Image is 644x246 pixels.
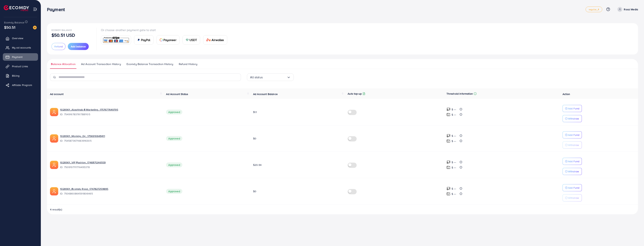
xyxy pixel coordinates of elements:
p: Add Fund [568,185,579,190]
span: $50.51 [4,25,15,30]
img: top-up amount [446,134,450,138]
h3: Payment [47,7,68,12]
p: Threshold information [446,91,473,96]
img: ic-ads-acc.e4c84228.svg [50,108,58,116]
span: ID: 7545873671483916305 [60,139,160,143]
p: Add Fund [568,159,579,164]
span: Ad Account Status [166,92,188,96]
button: Add Fund [563,158,582,165]
span: My ad accounts [12,46,31,49]
p: Withdraw [568,143,579,147]
span: $0 [253,137,256,140]
a: 1028901_Alashhab-E-Marketing_1757677649795 [60,108,160,111]
button: Withdraw [563,194,582,201]
a: regular_4 [586,7,602,12]
a: cardUSDT [183,35,200,45]
span: Overview [12,36,23,40]
span: USDT [189,38,197,42]
p: $ --- [452,134,456,138]
img: card [137,38,140,41]
a: 1028901_Ecomdy Rooz_1747827253895 [60,187,160,191]
span: All status [250,74,263,80]
img: card [206,38,211,41]
span: Approved [166,162,182,167]
span: Balance Allocation [51,62,75,66]
button: Withdraw [563,168,582,175]
img: card [186,38,189,41]
button: Add balance [68,43,89,50]
span: Approved [166,189,182,194]
span: Add balance [71,45,86,48]
p: $ --- [452,112,456,117]
span: Affiliate Program [12,83,32,87]
a: Overview [3,34,38,42]
a: cardPayPal [134,35,154,45]
a: Payment [3,53,38,61]
div: <span class='underline'>1028901_Mommy_Dc_1756910643411</span></br>7545873671483916305 [60,134,160,143]
span: Ecomdy Balance [4,21,24,24]
a: cardAirwallex [203,35,227,45]
p: $ --- [452,165,456,170]
img: top-up amount [446,107,450,111]
span: Payoneer [163,38,176,42]
img: top-up amount [446,165,450,169]
span: Ecomdy Balance Transaction History [127,62,173,66]
span: Approved [166,110,182,114]
span: Product Links [12,64,28,68]
span: Airwallex [212,38,224,42]
a: card [101,35,131,45]
span: ID: 7509197111716495378 [60,165,160,169]
button: Add Fund [563,131,582,138]
p: $50.51 USD [51,33,75,37]
span: 4 result(s) [50,208,62,211]
p: Rooz Media [624,7,638,12]
span: regular_4 [589,8,599,11]
p: $ --- [452,192,456,196]
span: Payment [12,55,22,59]
input: Search for option [263,74,287,80]
span: Ad Account Balance [253,92,278,96]
a: My ad accounts [3,44,38,51]
img: card [160,38,163,41]
p: Add Fund [568,106,579,111]
img: ic-ads-acc.e4c84228.svg [50,187,58,195]
p: Auto top-up [348,91,362,96]
div: <span class='underline'>1028901_Ecomdy Rooz_1747827253895</span></br>7506860864591806465 [60,187,160,196]
a: Billing [3,72,38,79]
img: top-up amount [446,113,450,117]
p: $ --- [452,186,456,191]
span: Approved [166,136,182,141]
a: 1028901_VIP Fashion_1748371246553 [60,161,160,164]
button: Withdraw [563,141,582,149]
button: Withdraw [563,115,582,122]
a: cardPayoneer [157,35,180,45]
img: top-up amount [446,160,450,164]
span: $0 [253,189,256,193]
p: $ --- [452,160,456,164]
img: menu [33,7,37,11]
p: $ --- [452,107,456,112]
div: <span class='underline'>1028901_Alashhab-E-Marketing_1757677649795</span></br>7549167837617881105 [60,108,160,116]
a: Product Links [3,63,38,70]
img: top-up amount [446,139,450,143]
img: ic-ads-acc.e4c84228.svg [50,161,58,169]
div: Search for option [247,73,294,81]
span: Refund History [179,62,197,66]
p: Withdraw [568,116,579,121]
a: 1028901_Mommy_Dc_1756910643411 [60,134,160,138]
span: $20.94 [253,163,262,167]
button: Add Fund [563,184,582,191]
p: Withdraw [568,196,579,200]
span: ID: 7506860864591806465 [60,192,160,195]
span: Refund [54,45,63,48]
span: $1.1 [253,110,257,114]
img: top-up amount [446,187,450,191]
span: Ad Account Transaction History [81,62,121,66]
a: Affiliate Program [3,81,38,89]
span: Billing [12,74,19,78]
button: Add Fund [563,105,582,112]
p: $ --- [452,139,456,143]
div: <span class='underline'>1028901_VIP Fashion_1748371246553</span></br>7509197111716495378 [60,161,160,169]
p: Withdraw [568,169,579,174]
a: Rooz Media [616,7,638,12]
